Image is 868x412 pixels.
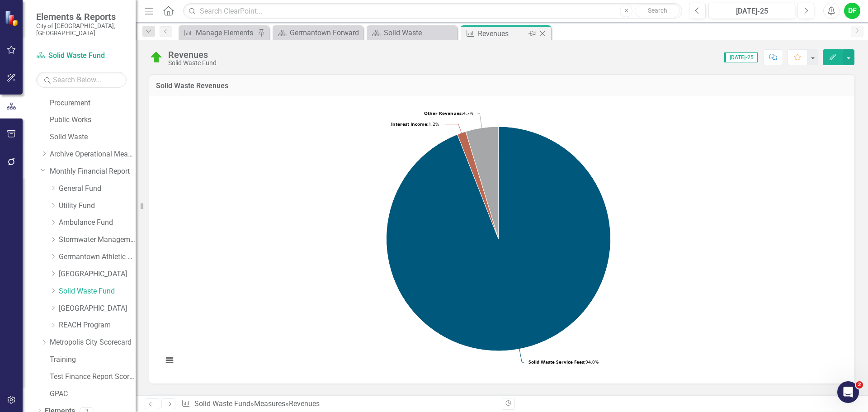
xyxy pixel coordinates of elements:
[36,22,127,37] small: City of [GEOGRAPHIC_DATA], [GEOGRAPHIC_DATA]
[196,27,255,38] div: Manage Elements
[478,28,526,39] div: Revenues
[724,52,758,62] span: [DATE]-25
[59,235,136,245] a: Stormwater Management Fund
[635,5,680,17] button: Search
[50,372,136,382] a: Test Finance Report Scorecard
[424,110,463,116] tspan: Other Revenues:
[384,27,455,38] div: Solid Waste
[648,7,667,14] span: Search
[528,359,599,365] text: 94.0%
[387,127,611,351] path: Solid Waste Service Fees, 452,240.
[275,27,361,38] a: Germantown Forward
[36,72,127,88] input: Search Below...
[289,399,320,408] div: Revenues
[844,3,860,19] button: DF
[369,27,455,38] a: Solid Waste
[59,252,136,262] a: Germantown Athletic Club
[59,303,136,314] a: [GEOGRAPHIC_DATA]
[168,50,217,60] div: Revenues
[158,103,839,374] svg: Interactive chart
[466,127,499,239] path: Other Revenues, 22,725.
[712,6,792,17] div: [DATE]-25
[163,354,176,367] button: View chart menu, Chart
[254,399,285,408] a: Measures
[856,381,863,388] span: 2
[50,132,136,142] a: Solid Waste
[59,184,136,194] a: General Fund
[50,115,136,125] a: Public Works
[50,355,136,365] a: Training
[59,218,136,228] a: Ambulance Fund
[424,110,473,116] text: 4.7%
[837,381,859,403] iframe: Intercom live chat
[458,132,498,238] path: Interest Income, 6,009.
[59,286,136,297] a: Solid Waste Fund
[708,3,795,19] button: [DATE]-25
[36,11,127,22] span: Elements & Reports
[149,50,164,65] img: On Target
[158,103,845,374] div: Chart. Highcharts interactive chart.
[391,121,429,127] tspan: Interest Income:
[59,320,136,331] a: REACH Program
[50,389,136,399] a: GPAC
[50,166,136,177] a: Monthly Financial Report
[181,399,495,409] div: » »
[194,399,250,408] a: Solid Waste Fund
[4,10,21,27] img: ClearPoint Strategy
[50,337,136,348] a: Metropolis City Scorecard
[50,98,136,109] a: Procurement
[36,51,127,61] a: Solid Waste Fund
[391,121,439,127] text: 1.2%
[290,27,361,38] div: Germantown Forward
[168,60,217,66] div: Solid Waste Fund
[59,269,136,279] a: [GEOGRAPHIC_DATA]
[181,27,255,38] a: Manage Elements
[156,82,848,90] h3: Solid Waste Revenues
[183,3,682,19] input: Search ClearPoint...
[528,359,585,365] tspan: Solid Waste Service Fees:
[59,201,136,211] a: Utility Fund
[50,149,136,160] a: Archive Operational Measures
